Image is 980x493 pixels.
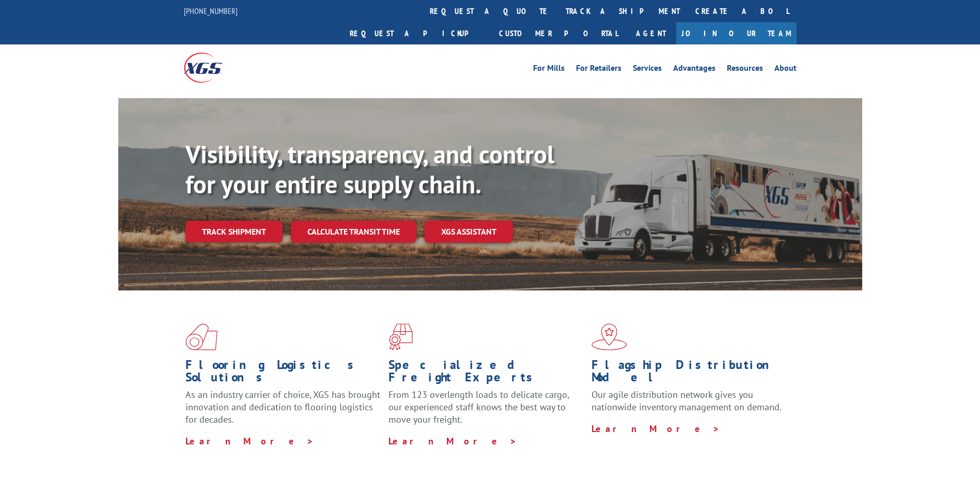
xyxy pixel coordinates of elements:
img: xgs-icon-flagship-distribution-model-red [592,323,627,350]
h1: Specialized Freight Experts [388,359,584,389]
a: XGS ASSISTANT [425,221,513,243]
a: Request a pickup [342,22,491,44]
b: Visibility, transparency, and control for your entire supply chain. [185,138,554,200]
a: Learn More > [592,423,720,435]
a: Services [633,64,662,75]
a: Join Our Team [676,22,797,44]
h1: Flagship Distribution Model [592,359,787,389]
span: Our agile distribution network gives you nationwide inventory management on demand. [592,389,782,413]
img: xgs-icon-total-supply-chain-intelligence-red [185,323,217,350]
a: Learn More > [185,435,314,447]
p: From 123 overlength loads to delicate cargo, our experienced staff knows the best way to move you... [388,389,584,435]
a: Advantages [673,64,715,75]
a: Track shipment [185,221,283,242]
a: Customer Portal [491,22,626,44]
a: Resources [727,64,763,75]
a: Learn More > [388,435,517,447]
a: For Retailers [576,64,621,75]
a: About [774,64,797,75]
a: For Mills [533,64,565,75]
img: xgs-icon-focused-on-flooring-red [388,323,413,350]
a: [PHONE_NUMBER] [184,6,238,16]
a: Calculate transit time [291,221,416,243]
h1: Flooring Logistics Solutions [185,359,381,389]
span: As an industry carrier of choice, XGS has brought innovation and dedication to flooring logistics... [185,389,380,425]
a: Agent [626,22,676,44]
